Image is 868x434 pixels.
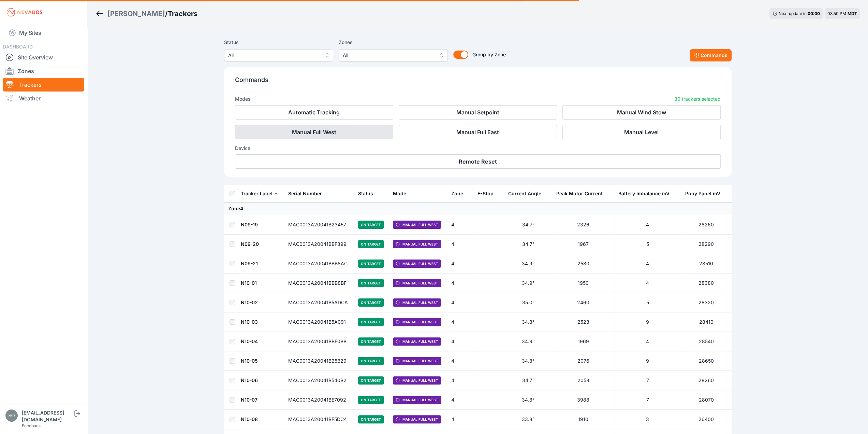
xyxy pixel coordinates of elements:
td: 2580 [552,254,614,274]
td: 4 [447,254,473,274]
td: 34.7° [504,371,552,390]
td: MAC0013A20041BE7092 [284,390,354,410]
td: MAC0013A20041BBB8AC [284,254,354,274]
span: On Target [358,376,384,384]
span: Manual Full West [393,298,441,307]
td: 34.7° [504,215,552,235]
td: 3988 [552,390,614,410]
td: 1910 [552,410,614,429]
td: MAC0013A20041BBB8BF [284,274,354,293]
td: 4 [614,274,681,293]
button: All [339,49,448,61]
td: 1969 [552,332,614,351]
td: 35.0° [504,293,552,312]
button: Current Angle [508,185,547,202]
p: 30 trackers selected [674,96,721,102]
button: Tracker Label [241,185,278,202]
span: Manual Full West [393,221,441,229]
h3: Trackers [168,9,197,18]
span: Next update in [779,11,807,16]
td: 28380 [681,274,732,293]
td: 28260 [681,215,732,235]
div: Mode [393,190,406,197]
a: Trackers [3,78,84,92]
button: Commands [690,49,732,61]
td: 4 [447,274,473,293]
a: N10-01 [241,280,257,286]
td: Zone 4 [224,202,732,215]
td: 34.9° [504,274,552,293]
td: 2460 [552,293,614,312]
div: Tracker Label [241,190,273,197]
td: 3 [614,410,681,429]
span: Manual Full West [393,260,441,268]
label: Zones [339,38,448,46]
td: 2058 [552,371,614,390]
td: 34.9° [504,254,552,274]
span: Manual Full West [393,396,441,404]
td: 4 [447,332,473,351]
td: 28650 [681,351,732,371]
td: MAC0013A20041B23457 [284,215,354,235]
h3: Modes [235,96,250,102]
td: 28540 [681,332,732,351]
td: 34.9° [504,332,552,351]
div: Serial Number [288,190,322,197]
td: 28260 [681,371,732,390]
a: Weather [3,92,84,105]
td: 34.7° [504,235,552,254]
td: MAC0013A20041B540B2 [284,371,354,390]
p: Commands [235,75,721,90]
label: Status [224,38,333,46]
td: 9 [614,351,681,371]
div: [PERSON_NAME] [107,9,165,18]
span: / [165,9,168,18]
a: N09-19 [241,222,258,227]
td: MAC0013A20041B25B29 [284,351,354,371]
a: N10-03 [241,319,258,325]
div: E-Stop [477,190,494,197]
a: N10-06 [241,377,258,383]
button: Manual Setpoint [399,105,557,120]
a: N10-02 [241,299,258,305]
button: Manual Full East [399,125,557,139]
a: N09-21 [241,261,258,266]
td: 4 [447,410,473,429]
a: My Sites [3,25,84,41]
td: 1967 [552,235,614,254]
td: 4 [447,215,473,235]
td: MAC0013A20041BBF899 [284,235,354,254]
td: MAC0013A20041B5ADCA [284,293,354,312]
td: 34.8° [504,351,552,371]
img: solvocc@solvenergy.com [5,409,18,422]
a: N10-04 [241,338,258,344]
a: N09-20 [241,241,259,247]
td: 28070 [681,390,732,410]
button: Serial Number [288,185,327,202]
td: 28510 [681,254,732,274]
span: On Target [358,415,384,423]
button: All [224,49,333,61]
td: 4 [447,371,473,390]
td: MAC0013A20041B5A091 [284,312,354,332]
button: Zone [451,185,468,202]
a: Site Overview [3,51,84,64]
span: On Target [358,260,384,268]
td: 26400 [681,410,732,429]
button: E-Stop [477,185,499,202]
td: 4 [447,293,473,312]
div: Zone [451,190,463,197]
a: N10-07 [241,397,258,403]
td: 1950 [552,274,614,293]
div: 00 : 00 [808,11,820,16]
button: Battery Imbalance mV [618,185,675,202]
span: Manual Full West [393,357,441,365]
div: Status [358,190,373,197]
td: 4 [614,332,681,351]
span: Manual Full West [393,376,441,384]
td: MAC0013A20041BF5DC4 [284,410,354,429]
td: 2523 [552,312,614,332]
nav: Breadcrumb [95,5,197,23]
td: 34.8° [504,390,552,410]
span: 03:50 PM [827,11,846,16]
